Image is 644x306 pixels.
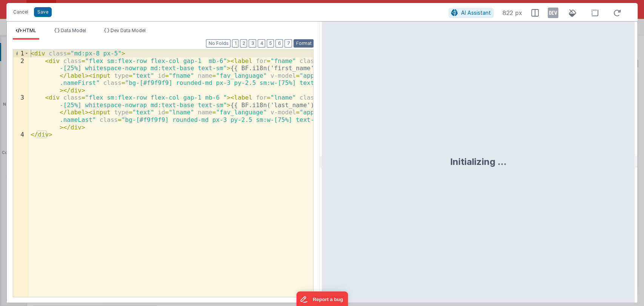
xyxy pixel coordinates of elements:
[503,8,522,17] span: 822 px
[111,28,146,33] span: Dev Data Model
[249,39,256,48] button: 3
[449,8,493,18] button: AI Assistant
[34,7,52,17] button: Save
[13,94,29,131] div: 3
[258,39,265,48] button: 4
[450,156,507,168] div: Initializing ...
[9,7,32,17] button: Cancel
[267,39,274,48] button: 5
[13,57,29,94] div: 2
[294,39,314,48] button: Format
[13,131,29,138] div: 4
[23,28,36,33] span: HTML
[275,39,283,48] button: 6
[13,50,29,57] div: 1
[284,39,292,48] button: 7
[232,39,238,48] button: 1
[206,39,231,48] button: No Folds
[61,28,86,33] span: Data Model
[240,39,247,48] button: 2
[461,9,491,16] span: AI Assistant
